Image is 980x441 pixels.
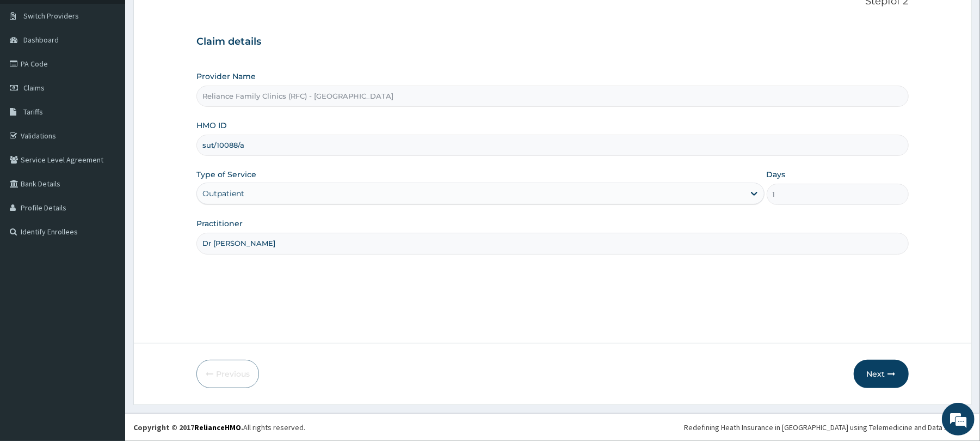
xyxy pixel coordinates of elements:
[178,5,205,32] div: Minimize live chat window
[196,169,256,180] label: Type of Service
[196,218,243,229] label: Practitioner
[57,61,183,75] div: Chat with us now
[125,413,980,441] footer: All rights reserved.
[767,169,786,180] label: Days
[194,422,241,432] a: RelianceHMO
[23,35,59,45] span: Dashboard
[196,233,908,254] input: Enter Name
[684,422,972,433] div: Redefining Heath Insurance in [GEOGRAPHIC_DATA] using Telemedicine and Data Science!
[854,360,909,388] button: Next
[202,188,244,199] div: Outpatient
[196,120,227,131] label: HMO ID
[196,36,908,48] h3: Claim details
[20,55,44,82] img: d_794563401_company_1708531726252_794563401
[5,298,207,336] textarea: Type your message and hit 'Enter'
[196,135,908,156] input: Enter HMO ID
[196,360,259,388] button: Previous
[133,422,243,432] strong: Copyright © 2017 .
[23,107,43,117] span: Tariffs
[196,71,256,82] label: Provider Name
[63,137,150,247] span: We're online!
[23,83,45,93] span: Claims
[23,11,79,21] span: Switch Providers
